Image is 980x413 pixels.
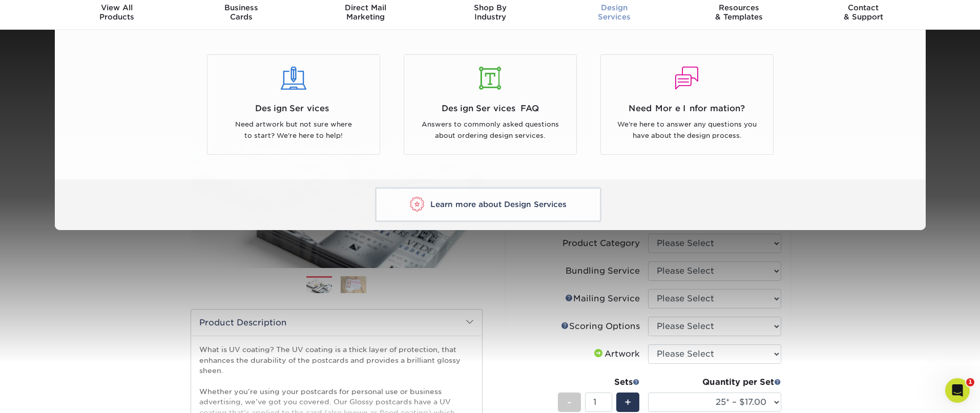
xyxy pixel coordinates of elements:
[552,3,677,12] span: Design
[558,376,640,388] div: Sets
[179,3,303,22] div: Cards
[945,378,970,403] iframe: Intercom live chat
[179,3,303,12] span: Business
[567,395,572,410] span: -
[215,102,372,115] span: Design Services
[55,3,179,12] span: View All
[412,119,569,142] p: Answers to commonly asked questions about ordering design services.
[303,3,428,22] div: Marketing
[412,102,569,115] span: Design Services FAQ
[596,54,778,155] a: Need More Information? We're here to answer any questions you have about the design process.
[677,3,801,22] div: & Templates
[215,119,372,142] p: Need artwork but not sure where to start? We're here to help!
[428,3,552,12] span: Shop By
[609,102,765,115] span: Need More Information?
[552,3,677,22] div: Services
[430,200,567,209] span: Learn more about Design Services
[428,3,552,22] div: Industry
[203,54,384,155] a: Design Services Need artwork but not sure where to start? We're here to help!
[801,3,926,12] span: Contact
[624,395,631,410] span: +
[609,119,765,142] p: We're here to answer any questions you have about the design process.
[801,3,926,22] div: & Support
[303,3,428,12] span: Direct Mail
[677,3,801,12] span: Resources
[55,3,179,22] div: Products
[648,376,781,388] div: Quantity per Set
[375,188,601,222] a: Learn more about Design Services
[400,54,581,155] a: Design Services FAQ Answers to commonly asked questions about ordering design services.
[966,378,974,386] span: 1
